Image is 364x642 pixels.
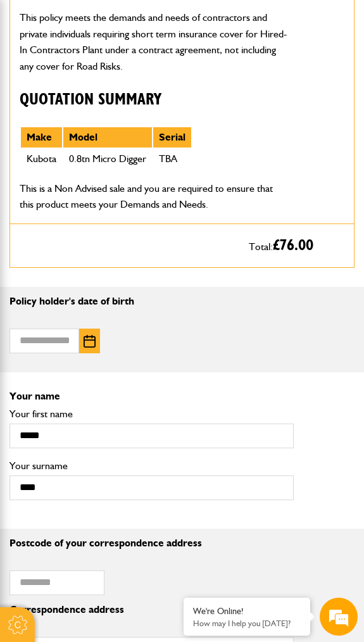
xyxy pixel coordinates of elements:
p: Postcode of your correspondence address [9,538,294,548]
p: This is a Non Advised sale and you are required to ensure that this product meets your Demands an... [20,180,287,213]
p: How may I help you today? [193,619,301,628]
td: 0.8tn Micro Digger [63,148,153,170]
span: 76.00 [280,238,313,253]
img: Choose date [84,335,96,348]
h3: Quotation Summary [20,91,287,110]
div: We're Online! [193,606,301,617]
label: Your first name [9,409,294,419]
th: Make [20,127,63,148]
span: £ [273,238,313,253]
th: Model [63,127,153,148]
label: Your surname [9,461,294,471]
th: Serial [153,127,192,148]
p: Policy holder's date of birth [9,296,355,306]
p: Correspondence address [9,605,294,615]
p: This policy meets the demands and needs of contractors and private individuals requiring short te... [20,9,287,74]
p: Total: [249,234,344,258]
p: Your name [9,391,355,401]
td: TBA [153,148,192,170]
td: Kubota [20,148,63,170]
